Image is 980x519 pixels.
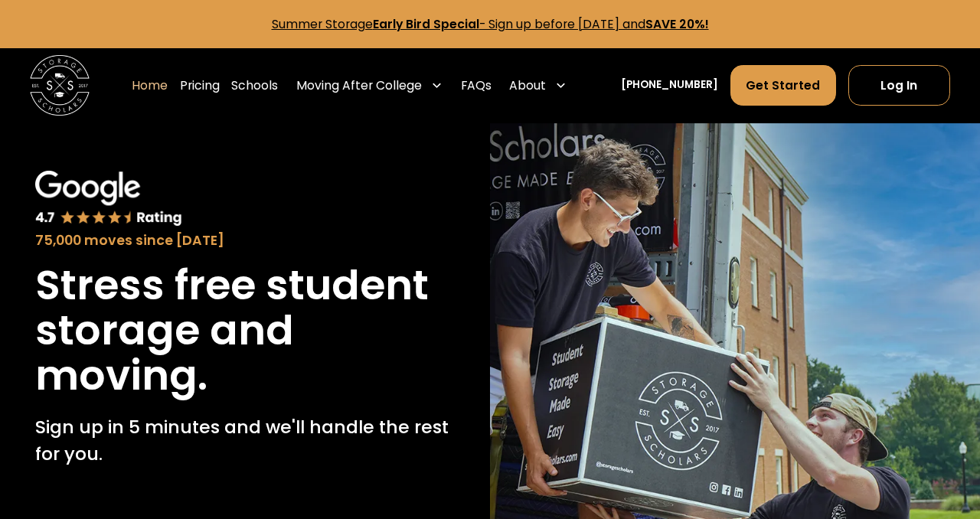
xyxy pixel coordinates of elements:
a: Schools [231,64,278,106]
div: About [509,77,546,95]
a: [PHONE_NUMBER] [621,77,718,93]
a: Summer StorageEarly Bird Special- Sign up before [DATE] andSAVE 20%! [272,16,709,32]
strong: Early Bird Special [373,16,479,32]
p: Sign up in 5 minutes and we'll handle the rest for you. [35,413,455,468]
img: Storage Scholars main logo [30,55,90,115]
div: Moving After College [296,77,422,95]
a: Get Started [730,65,836,106]
div: About [504,64,573,106]
a: Home [132,64,168,106]
a: FAQs [461,64,492,106]
div: Moving After College [290,64,449,106]
h1: Stress free student storage and moving. [35,263,455,399]
strong: SAVE 20%! [645,16,709,32]
a: Log In [848,65,950,106]
img: Google 4.7 star rating [35,171,182,227]
div: 75,000 moves since [DATE] [35,230,455,250]
a: Pricing [180,64,220,106]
